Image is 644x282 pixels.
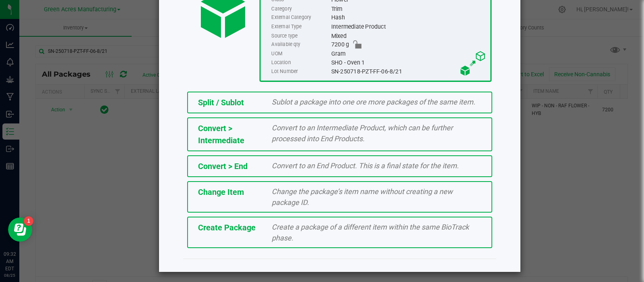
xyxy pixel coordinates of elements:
label: External Type [271,22,329,31]
span: Convert > End [198,161,248,171]
label: Source type [271,31,329,40]
label: UOM [271,49,329,58]
label: Lot Number [271,67,329,76]
span: Sublot a package into one ore more packages of the same item. [272,98,475,106]
span: Create Package [198,223,256,232]
label: Location [271,58,329,67]
span: Create a package of a different item within the same BioTrack phase. [272,223,469,242]
span: Change the package’s item name without creating a new package ID. [272,187,453,207]
span: Convert > Intermediate [198,123,244,145]
iframe: Resource center [8,217,32,242]
div: SN-250718-PZT-FF-06-8/21 [331,67,486,76]
div: Intermediate Product [331,22,486,31]
iframe: Resource center unread badge [24,216,33,226]
span: Split / Sublot [198,98,244,107]
span: 7200 g [331,40,349,49]
span: Change Item [198,187,244,197]
label: Available qty [271,40,329,49]
div: Mixed [331,31,486,40]
span: Convert to an Intermediate Product, which can be further processed into End Products. [272,123,453,143]
div: Gram [331,49,486,58]
label: Category [271,4,329,13]
span: Convert to an End Product. This is a final state for the item. [272,161,459,170]
label: External Category [271,13,329,22]
div: Trim [331,4,486,13]
div: SHO - Oven 1 [331,58,486,67]
div: Hash [331,13,486,22]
